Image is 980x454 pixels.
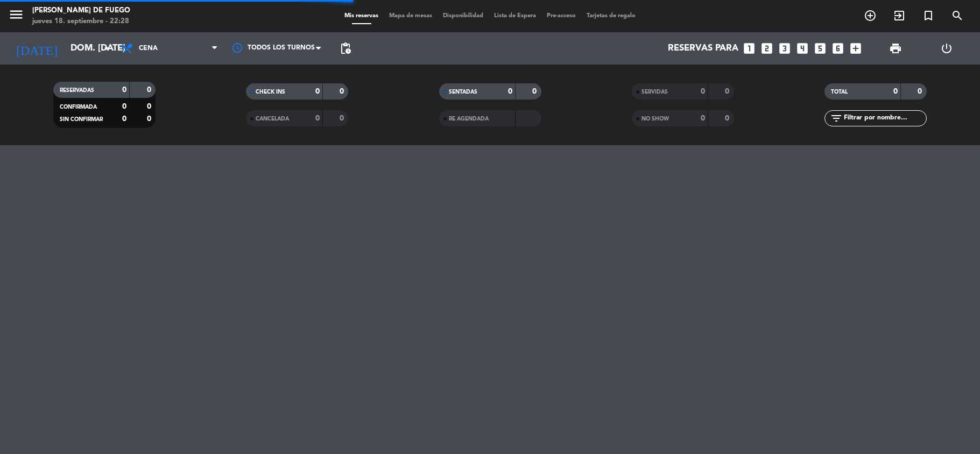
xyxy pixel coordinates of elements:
span: CANCELADA [256,116,289,122]
i: add_circle_outline [864,9,877,22]
span: SENTADAS [449,89,477,95]
i: arrow_drop_down [100,42,113,55]
span: CHECK INS [256,89,285,95]
span: CONFIRMADA [60,104,97,110]
span: Tarjetas de regalo [581,13,641,19]
i: filter_list [830,112,843,125]
i: looks_two [760,41,774,55]
button: menu [8,6,24,26]
span: print [889,42,902,55]
div: jueves 18. septiembre - 22:28 [32,16,130,27]
strong: 0 [315,115,320,122]
strong: 0 [122,115,126,123]
i: turned_in_not [922,9,935,22]
strong: 0 [147,103,153,110]
strong: 0 [918,88,924,95]
i: power_settings_new [940,42,953,55]
strong: 0 [122,103,126,110]
strong: 0 [893,88,898,95]
div: LOG OUT [921,32,972,65]
input: Filtrar por nombre... [843,112,926,124]
strong: 0 [701,115,705,122]
i: [DATE] [8,37,65,60]
strong: 0 [315,88,320,95]
i: add_box [849,41,863,55]
span: Reservas para [668,44,738,54]
strong: 0 [725,88,731,95]
i: search [951,9,964,22]
strong: 0 [701,88,705,95]
i: looks_3 [778,41,792,55]
span: RE AGENDADA [449,116,489,122]
strong: 0 [340,115,346,122]
span: NO SHOW [641,116,669,122]
span: SERVIDAS [641,89,668,95]
i: menu [8,6,24,23]
span: Pre-acceso [541,13,581,19]
div: [PERSON_NAME] de Fuego [32,5,130,16]
strong: 0 [725,115,731,122]
i: looks_6 [831,41,845,55]
strong: 0 [122,86,126,94]
i: looks_one [742,41,756,55]
strong: 0 [508,88,512,95]
strong: 0 [340,88,346,95]
span: Disponibilidad [438,13,489,19]
i: exit_to_app [893,9,906,22]
i: looks_4 [795,41,809,55]
span: SIN CONFIRMAR [60,117,103,122]
strong: 0 [532,88,539,95]
span: Mis reservas [339,13,384,19]
span: RESERVADAS [60,88,94,93]
span: Mapa de mesas [384,13,438,19]
span: Cena [139,45,158,52]
span: pending_actions [339,42,352,55]
strong: 0 [147,86,153,94]
span: Lista de Espera [489,13,541,19]
strong: 0 [147,115,153,123]
span: TOTAL [831,89,848,95]
i: looks_5 [813,41,827,55]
